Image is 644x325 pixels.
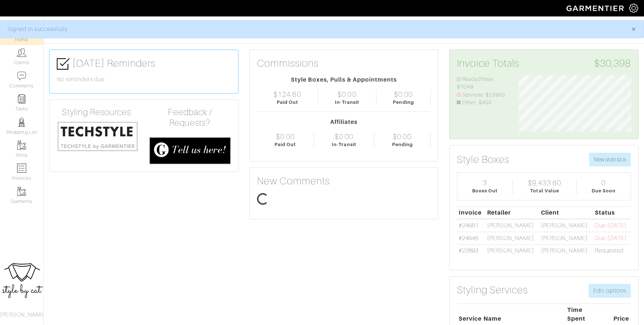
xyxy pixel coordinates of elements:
div: Affiliates [257,118,431,126]
h4: Feedback / Requests? [149,107,231,128]
img: stylists-icon-eb353228a002819b7ec25b43dbf5f0378dd9e0616d9560372ff212230b889e62.png [17,118,26,127]
div: $0.00 [335,132,353,141]
div: $124.60 [273,90,301,99]
td: [PERSON_NAME] [485,244,539,257]
div: $0.00 [337,90,356,99]
img: clients-icon-6bae9207a08558b7cb47a8932f037763ab4055f8c8b6bfacd5dc20c3e0201464.png [17,48,26,57]
img: feedback_requests-3821251ac2bd56c73c230f3229a5b25d6eb027adea667894f41107c140538ee0.png [149,137,231,164]
div: $0.00 [394,90,413,99]
td: [PERSON_NAME] [539,244,593,257]
div: 3 [483,179,487,187]
a: Edit options [589,284,631,298]
span: Due [DATE] [595,235,627,242]
td: Requested [593,244,631,257]
h3: New Comments [257,175,431,187]
span: Due [DATE] [595,222,627,229]
img: orders-icon-0abe47150d42831381b5fb84f609e132dff9fe21cb692f30cb5eec754e2cba89.png [17,164,26,173]
img: garments-icon-b7da505a4dc4fd61783c78ac3ca0ef83fa9d6f193b1c9dc38574b1d14d53ca28.png [17,141,26,150]
button: New style box [589,153,631,167]
h3: Commissions [257,57,319,70]
li: Services: $22950 [457,91,507,99]
span: $30,398 [594,57,631,70]
h3: Style Boxes [457,153,509,166]
div: 0 [601,179,606,187]
div: Due Soon [592,187,616,194]
div: $0.00 [276,132,295,141]
span: × [631,24,636,34]
td: [PERSON_NAME] [485,232,539,244]
div: $0.00 [393,132,412,141]
td: [PERSON_NAME] [539,219,593,232]
div: In-Transit [335,99,360,106]
div: $9,433.60 [528,179,561,187]
div: Style Boxes, Pulls & Appointments [257,75,431,84]
img: garmentier-logo-header-white-b43fb05a5012e4ada735d5af1a66efaba907eab6374d6393d1fbf88cb4ef424d.png [563,2,629,15]
li: Other: $400 [457,99,507,107]
td: [PERSON_NAME] [539,232,593,244]
img: comment-icon-a0a6a9ef722e966f86d9cbdc48e553b5cf19dbc54f86b18d962a5391bc8f6eb6.png [17,71,26,81]
img: reminder-icon-8004d30b9f0a5d33ae49ab947aed9ed385cf756f9e5892f1edd6e32f2345188e.png [17,94,26,103]
div: Signed in successfully. [8,25,620,34]
h6: No reminders due [57,76,231,83]
img: techstyle-93310999766a10050dc78ceb7f971a75838126fd19372ce40ba20cdf6a89b94b.png [57,121,138,152]
div: Paid Out [277,99,298,106]
li: Ready2Wear: $7048 [457,75,507,91]
h3: Invoice Totals [457,57,631,70]
div: Pending [393,99,414,106]
a: #22893 [459,247,478,254]
h3: [DATE] Reminders [57,57,231,70]
div: Paid Out [274,141,296,148]
div: Boxes Out [472,187,498,194]
img: check-box-icon-36a4915ff3ba2bd8f6e4f29bc755bb66becd62c870f447fc0dd1365fcfddab58.png [57,58,70,70]
a: #24648 [459,235,478,242]
a: #24681 [459,222,478,229]
div: Total Value [530,187,559,194]
h3: Styling Services [457,284,528,296]
th: Client [539,206,593,219]
div: In-Transit [332,141,356,148]
div: Pending [392,141,413,148]
td: [PERSON_NAME] [485,219,539,232]
th: Invoice [457,206,485,219]
th: Retailer [485,206,539,219]
h4: Styling Resources: [57,107,138,118]
th: Status [593,206,631,219]
img: garments-icon-b7da505a4dc4fd61783c78ac3ca0ef83fa9d6f193b1c9dc38574b1d14d53ca28.png [17,187,26,196]
img: gear-icon-white-bd11855cb880d31180b6d7d6211b90ccbf57a29d726f0c71d8c61bd08dd39cc2.png [629,4,638,13]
